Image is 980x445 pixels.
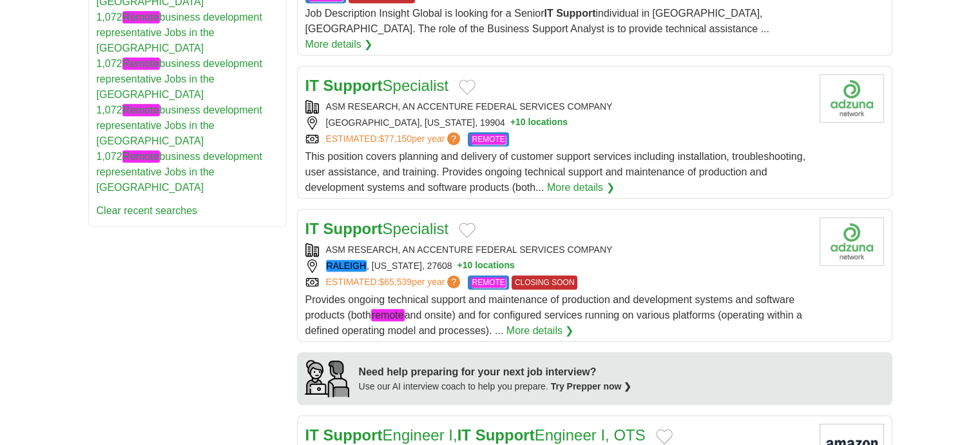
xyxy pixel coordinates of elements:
[459,79,476,95] button: Add to favorite jobs
[122,104,160,116] em: Remote
[506,323,574,339] a: More details ❯
[326,260,367,272] em: RALEIGH
[471,277,505,288] em: REMOTE
[379,277,412,287] span: $65,539
[305,116,809,130] div: [GEOGRAPHIC_DATA], [US_STATE], 19904
[551,381,632,391] a: Try Prepper now ❯
[97,205,198,216] a: Clear recent searches
[305,220,319,237] strong: IT
[326,259,452,273] span: , [US_STATE], 27608
[97,104,262,146] a: 1,072Remotebusiness development representative Jobs in the [GEOGRAPHIC_DATA]
[305,77,319,94] strong: IT
[305,426,646,444] a: IT SupportEngineer I,IT SupportEngineer I, OTS
[379,133,412,144] span: $77,150
[97,11,262,54] a: 1,072Remotebusiness development representative Jobs in the [GEOGRAPHIC_DATA]
[305,8,769,34] span: Job Description Insight Global is looking for a Senior individual in [GEOGRAPHIC_DATA], [GEOGRAPH...
[305,77,449,94] a: IT SupportSpecialist
[544,8,553,19] strong: IT
[305,220,449,237] a: IT SupportSpecialist
[820,217,884,266] img: Company logo
[326,275,463,290] a: ESTIMATED:$65,539per year?
[471,134,505,144] em: REMOTE
[457,259,515,273] button: +10 locations
[447,275,460,288] span: ?
[305,294,802,336] span: Provides ongoing technical support and maintenance of production and development systems and soft...
[476,426,535,444] strong: Support
[512,275,578,290] span: CLOSING SOON
[97,57,262,100] a: 1,072Remotebusiness development representative Jobs in the [GEOGRAPHIC_DATA]
[122,11,160,23] em: Remote
[556,8,595,19] strong: Support
[459,222,476,238] button: Add to favorite jobs
[122,150,160,163] em: Remote
[122,57,160,70] em: Remote
[510,116,568,130] button: +10 locations
[323,426,383,444] strong: Support
[447,132,460,145] span: ?
[305,37,373,52] a: More details ❯
[326,132,463,146] a: ESTIMATED:$77,150per year?
[656,429,673,444] button: Add to favorite jobs
[305,151,805,193] span: This position covers planning and delivery of customer support services including installation, t...
[510,116,515,130] span: +
[359,380,632,393] div: Use our AI interview coach to help you prepare.
[359,364,632,380] div: Need help preparing for your next job interview?
[305,100,809,114] div: ASM RESEARCH, AN ACCENTURE FEDERAL SERVICES COMPANY
[820,74,884,123] img: Company logo
[323,220,383,237] strong: Support
[97,150,262,193] a: 1,072Remotebusiness development representative Jobs in the [GEOGRAPHIC_DATA]
[305,243,809,257] div: ASM RESEARCH, AN ACCENTURE FEDERAL SERVICES COMPANY
[323,77,383,94] strong: Support
[547,180,615,195] a: More details ❯
[457,426,471,444] strong: IT
[371,309,405,321] em: remote
[305,426,319,444] strong: IT
[457,259,463,273] span: +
